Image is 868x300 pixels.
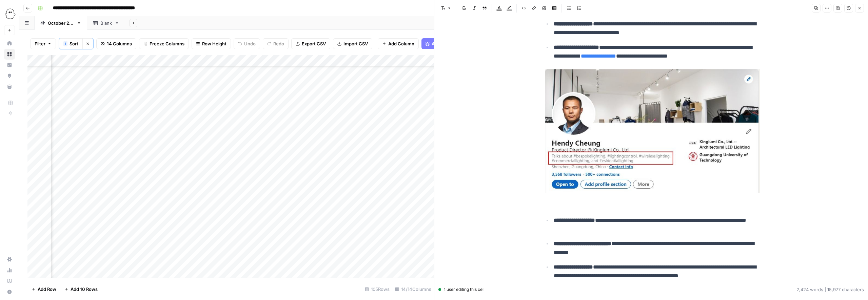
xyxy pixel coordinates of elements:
img: PhantomBuster Logo [4,8,16,20]
div: 2,424 words | 15,977 characters [796,286,864,293]
button: Help + Support [4,286,15,297]
span: 1 [64,41,66,46]
div: 105 Rows [362,284,392,295]
div: 1 [63,41,67,46]
a: Settings [4,254,15,265]
button: 1Sort [59,38,82,49]
span: Export CSV [302,40,326,47]
button: Export CSV [291,38,330,49]
span: Redo [273,40,284,47]
button: Freeze Columns [139,38,189,49]
a: Your Data [4,81,15,92]
button: Add Row [27,284,60,295]
a: Usage [4,265,15,276]
span: Add Row [38,286,56,293]
div: [DATE] edits [48,20,74,26]
button: Add Column [378,38,419,49]
div: 1 user editing this cell [438,286,485,293]
span: Import CSV [343,40,368,47]
button: Row Height [192,38,231,49]
a: Blank [87,16,125,30]
span: Row Height [202,40,226,47]
a: Opportunities [4,70,15,81]
span: 14 Columns [107,40,132,47]
button: Import CSV [333,38,372,49]
button: Workspace: PhantomBuster [4,5,15,22]
button: Filter [30,38,56,49]
a: Home [4,38,15,49]
div: 14/14 Columns [392,284,434,295]
span: Add Column [388,40,414,47]
button: Add 10 Rows [60,284,102,295]
button: Undo [234,38,260,49]
span: Add 10 Rows [71,286,98,293]
span: Sort [70,40,78,47]
a: [DATE] edits [35,16,87,30]
span: Filter [35,40,45,47]
button: Redo [263,38,289,49]
button: Add Power Agent [421,38,473,49]
button: 14 Columns [96,38,136,49]
span: Freeze Columns [150,40,184,47]
div: Blank [100,20,112,26]
a: Learning Hub [4,276,15,286]
a: Insights [4,60,15,70]
a: Browse [4,49,15,60]
span: Undo [244,40,256,47]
